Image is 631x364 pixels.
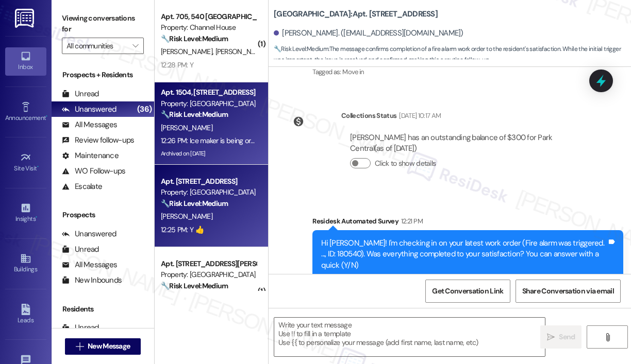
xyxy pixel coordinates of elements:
[62,181,102,192] div: Escalate
[62,244,99,255] div: Unread
[161,98,256,109] div: Property: [GEOGRAPHIC_DATA]
[522,286,614,297] span: Share Conversation via email
[547,333,555,341] i: 
[76,342,84,351] i: 
[274,45,328,53] strong: 🔧 Risk Level: Medium
[62,135,134,146] div: Review follow-ups
[161,187,256,198] div: Property: [GEOGRAPHIC_DATA]
[62,119,117,130] div: All Messages
[161,47,215,56] span: [PERSON_NAME]
[161,60,193,70] div: 12:28 PM: Y
[540,325,582,349] button: Send
[161,87,256,98] div: Apt. 1504, [STREET_ADDRESS]
[5,199,46,227] a: Insights •
[161,176,256,187] div: Apt. [STREET_ADDRESS]
[161,123,212,132] span: [PERSON_NAME]
[52,304,154,315] div: Residents
[274,28,463,39] div: [PERSON_NAME]. ([EMAIL_ADDRESS][DOMAIN_NAME])
[62,150,119,161] div: Maintenance
[161,199,228,208] strong: 🔧 Risk Level: Medium
[161,11,256,22] div: Apt. 705, 540 [GEOGRAPHIC_DATA]
[274,44,631,66] span: : The message confirms completion of a fire alarm work order to the resident's satisfaction. Whil...
[88,341,130,352] span: New Message
[37,163,39,170] span: •
[161,258,256,269] div: Apt. [STREET_ADDRESS][PERSON_NAME]
[432,286,503,297] span: Get Conversation Link
[62,166,125,177] div: WO Follow-ups
[160,147,257,160] div: Archived on [DATE]
[5,149,46,177] a: Site Visit •
[559,332,575,342] span: Send
[321,238,607,271] div: Hi [PERSON_NAME]! I'm checking in on your latest work order (Fire alarm was triggered. ..., ID: 1...
[161,225,204,234] div: 12:25 PM: Y 👍
[161,136,304,145] div: 12:26 PM: Ice maker is being ordered. Thank you!
[5,250,46,278] a: Buildings
[52,210,154,220] div: Prospects
[62,104,117,115] div: Unanswered
[52,70,154,80] div: Prospects + Residents
[67,38,127,54] input: All communities
[5,47,46,75] a: Inbox
[62,275,122,286] div: New Inbounds
[135,101,154,117] div: (36)
[36,214,37,221] span: •
[65,338,141,355] button: New Message
[62,10,144,38] label: Viewing conversations for
[62,259,117,270] div: All Messages
[342,67,363,76] span: Move in
[62,89,99,99] div: Unread
[62,229,117,239] div: Unanswered
[46,113,47,120] span: •
[375,158,436,169] label: Click to show details
[350,132,586,154] div: [PERSON_NAME] has an outstanding balance of $300 for Park Central (as of [DATE])
[161,281,228,290] strong: 🔧 Risk Level: Medium
[398,216,423,227] div: 12:21 PM
[312,216,623,230] div: Residesk Automated Survey
[425,280,510,303] button: Get Conversation Link
[5,301,46,328] a: Leads
[604,333,611,341] i: 
[161,269,256,280] div: Property: [GEOGRAPHIC_DATA]
[15,9,36,28] img: ResiDesk Logo
[161,212,212,221] span: [PERSON_NAME]
[215,47,267,56] span: [PERSON_NAME]
[132,42,138,50] i: 
[312,64,623,79] div: Tagged as:
[161,110,228,119] strong: 🔧 Risk Level: Medium
[62,322,99,333] div: Unread
[161,34,228,43] strong: 🔧 Risk Level: Medium
[341,110,396,121] div: Collections Status
[516,280,621,303] button: Share Conversation via email
[396,110,441,121] div: [DATE] 10:17 AM
[161,22,256,33] div: Property: Channel House
[274,9,438,20] b: [GEOGRAPHIC_DATA]: Apt. [STREET_ADDRESS]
